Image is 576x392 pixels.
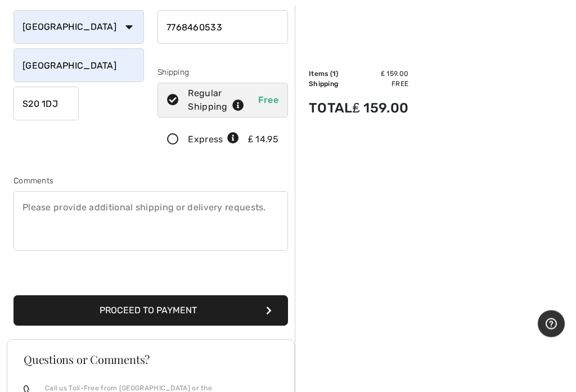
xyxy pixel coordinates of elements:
[248,133,278,147] div: ₤ 14.95
[13,49,144,83] input: State/Province
[332,70,336,78] span: 1
[353,89,409,127] td: ₤ 159.00
[309,79,353,89] td: Shipping
[309,89,353,127] td: Total
[24,354,278,366] h3: Questions or Comments?
[188,133,239,147] div: Express
[188,87,250,114] div: Regular Shipping
[13,296,288,326] button: Proceed to Payment
[353,79,409,89] td: Free
[157,67,288,79] div: Shipping
[309,69,353,79] td: Items ( )
[157,11,288,44] input: Mobile
[353,69,409,79] td: ₤ 159.00
[13,175,288,187] div: Comments
[538,310,565,339] iframe: Opens a widget where you can find more information
[258,95,278,106] span: Free
[13,87,79,121] input: Zip/Postal Code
